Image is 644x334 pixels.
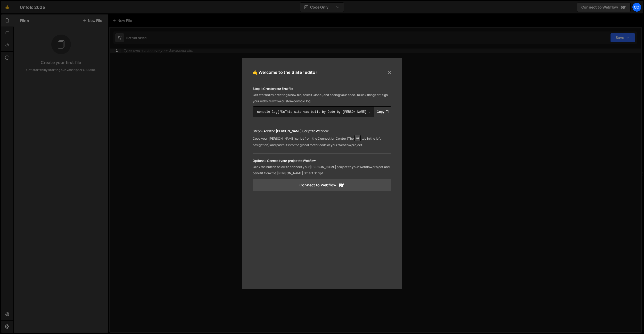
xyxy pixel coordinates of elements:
p: Step 1: Create your first file [253,86,391,92]
button: Copy [374,106,391,117]
p: Step 2: Add the [PERSON_NAME] Script to Webflow [253,128,391,134]
button: Close [386,69,393,76]
p: Click the button below to connect your [PERSON_NAME] project to your Webflow project and benefit ... [253,164,391,176]
iframe: YouTube video player [253,202,391,280]
p: Copy your [PERSON_NAME] script from the Connection Center (The tab in the left navigation) and pa... [253,134,391,148]
textarea: console.log("%cThis site was built by Code by [PERSON_NAME]", "background:blue;color:#fff;padding... [253,106,391,117]
h5: 🤙 Welcome to the Slater editor [253,68,317,76]
a: Co [632,3,641,12]
div: Button group with nested dropdown [374,106,391,117]
p: Optional: Connect your project to Webflow [253,158,391,164]
p: Get started by creating a new file, select Global, and adding your code. To kick things off, sign... [253,92,391,104]
a: Connect to Webflow [253,179,391,191]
